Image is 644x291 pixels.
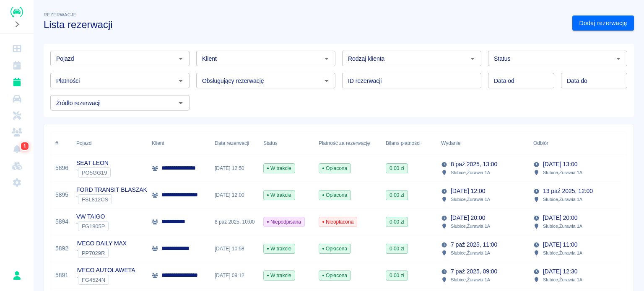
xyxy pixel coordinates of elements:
p: Słubice , Żurawia 1A [543,276,582,283]
img: Renthelp [10,7,23,17]
div: [DATE] 09:12 [210,262,259,289]
a: Dashboard [3,40,30,57]
button: Otwórz [321,75,332,87]
a: Rezerwacje [3,74,30,90]
div: Pojazd [72,131,148,155]
span: PP7029R [78,250,108,256]
p: Słubice , Żurawia 1A [451,276,490,283]
button: Otwórz [175,75,187,87]
p: Słubice , Żurawia 1A [543,169,582,176]
p: [DATE] 12:00 [451,187,485,196]
span: W trakcie [264,165,295,172]
span: Niepodpisana [264,218,304,226]
a: 5894 [55,217,68,226]
p: Słubice , Żurawia 1A [451,196,490,203]
h3: Lista rezerwacji [44,19,566,31]
div: ` [76,194,147,204]
div: 8 paź 2025, 10:00 [210,209,259,235]
p: [DATE] 13:00 [543,160,577,169]
span: Rezerwacje [44,12,76,17]
a: Serwisy [3,107,30,124]
button: Otwórz [175,53,187,64]
button: Rozwiń nawigację [10,19,23,30]
span: Opłacona [319,191,351,199]
a: 5895 [55,191,68,199]
span: FG4524N [78,277,109,283]
a: 5892 [55,244,68,253]
span: 1 [22,142,28,150]
p: [DATE] 20:00 [451,214,485,222]
p: [DATE] 12:30 [543,267,577,276]
div: ` [76,221,109,231]
div: Klient [152,131,164,155]
div: Pojazd [76,131,91,155]
a: Flota [3,90,30,107]
a: Klienci [3,124,30,141]
button: Otwórz [613,53,624,64]
div: # [55,131,58,155]
div: [DATE] 10:58 [210,235,259,262]
span: 0,00 zł [386,191,408,199]
div: Płatność za rezerwację [319,131,370,155]
button: Otwórz [321,53,332,64]
p: IVECO DAILY MAX [76,239,127,248]
span: W trakcie [264,191,295,199]
span: W trakcie [264,245,295,252]
p: IVECO AUTOLAWETA [76,266,135,275]
div: Wydanie [437,131,529,155]
div: [DATE] 12:00 [210,182,259,209]
span: 0,00 zł [386,165,408,172]
div: # [51,131,72,155]
p: 7 paź 2025, 11:00 [451,240,497,249]
span: PO5GG19 [78,170,110,176]
button: Otwórz [467,53,478,64]
a: Kalendarz [3,57,30,74]
p: Słubice , Żurawia 1A [543,249,582,257]
div: Klient [148,131,210,155]
span: Nieopłacona [319,218,357,226]
div: ` [76,248,127,258]
p: Słubice , Żurawia 1A [451,169,490,176]
p: 7 paź 2025, 09:00 [451,267,497,276]
a: Ustawienia [3,174,30,191]
button: Rafał Płaza [8,267,26,284]
span: 0,00 zł [386,218,408,226]
span: Opłacona [319,165,351,172]
div: Płatność za rezerwację [314,131,382,155]
p: 13 paź 2025, 12:00 [543,187,593,196]
p: SEAT LEON [76,159,111,167]
span: Opłacona [319,245,351,252]
span: FSL812CS [78,196,112,203]
p: FORD TRANSIT BLASZAK [76,185,147,194]
button: Otwórz [175,97,187,109]
div: Data rezerwacji [210,131,259,155]
p: Słubice , Żurawia 1A [451,222,490,230]
a: Powiadomienia [3,141,30,157]
p: Słubice , Żurawia 1A [543,196,582,203]
p: Słubice , Żurawia 1A [543,222,582,230]
span: 0,00 zł [386,245,408,252]
div: Odbiór [533,131,548,155]
p: [DATE] 20:00 [543,214,577,222]
p: [DATE] 11:00 [543,240,577,249]
a: 5896 [55,164,68,173]
span: W trakcie [264,272,295,279]
div: Bilans płatności [386,131,421,155]
p: Słubice , Żurawia 1A [451,249,490,257]
span: 0,00 zł [386,272,408,279]
div: ` [76,275,135,285]
div: Odbiór [529,131,621,155]
div: [DATE] 12:50 [210,155,259,182]
div: Status [263,131,278,155]
a: Dodaj rezerwację [572,15,634,31]
div: Wydanie [441,131,460,155]
div: Data rezerwacji [215,131,249,155]
a: Widget WWW [3,157,30,174]
p: 8 paź 2025, 13:00 [451,160,497,169]
span: FG1805P [78,223,108,229]
div: Status [259,131,314,155]
span: Opłacona [319,272,351,279]
input: DD.MM.YYYY [488,73,554,88]
div: Bilans płatności [382,131,437,155]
